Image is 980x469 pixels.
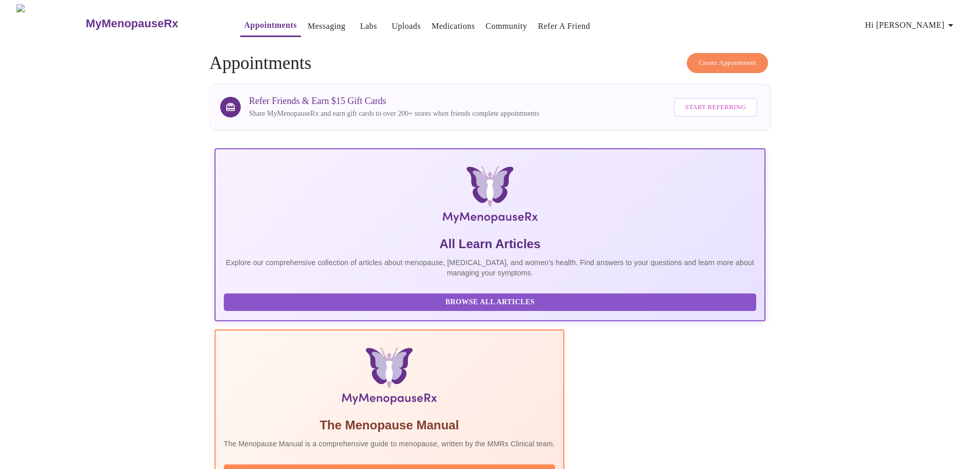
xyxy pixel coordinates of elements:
span: Start Referring [685,101,746,113]
button: Refer a Friend [534,16,595,37]
h3: MyMenopauseRx [86,17,179,30]
p: The Menopause Manual is a comprehensive guide to menopause, written by the MMRx Clinical team. [224,439,555,449]
span: Browse All Articles [234,296,746,309]
img: Menopause Manual [276,347,502,409]
h4: Appointments [209,53,771,74]
button: Uploads [387,16,425,37]
span: Hi [PERSON_NAME] [865,18,957,32]
h5: The Menopause Manual [224,417,555,433]
a: Medications [432,19,475,33]
button: Hi [PERSON_NAME] [861,15,961,36]
img: MyMenopauseRx Logo [16,4,84,43]
button: Create Appointment [687,53,768,73]
img: MyMenopauseRx Logo [307,166,673,228]
a: Labs [360,19,377,33]
a: Uploads [391,19,421,33]
a: Browse All Articles [224,297,759,306]
a: Community [486,19,527,33]
h3: Refer Friends & Earn $15 Gift Cards [249,96,539,107]
span: Create Appointment [699,57,756,69]
button: Medications [427,16,479,37]
a: Messaging [308,19,345,33]
h5: All Learn Articles [224,236,756,252]
button: Appointments [240,15,301,37]
button: Community [482,16,531,37]
p: Explore our comprehensive collection of articles about menopause, [MEDICAL_DATA], and women's hea... [224,257,756,278]
button: Labs [352,16,385,37]
a: MyMenopauseRx [84,6,219,42]
a: Refer a Friend [538,19,591,33]
button: Browse All Articles [224,293,756,311]
p: Share MyMenopauseRx and earn gift cards to over 200+ stores when friends complete appointments [249,109,539,119]
a: Start Referring [671,93,760,122]
button: Start Referring [674,98,757,117]
a: Appointments [244,18,297,32]
button: Messaging [304,16,349,37]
